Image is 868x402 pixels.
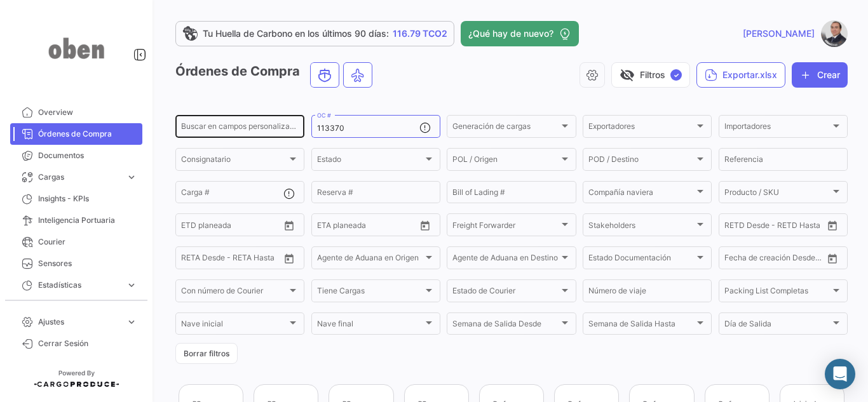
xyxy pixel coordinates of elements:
span: Semana de Salida Hasta [588,321,695,330]
span: Órdenes de Compra [38,128,137,140]
span: Freight Forwarder [452,222,559,231]
span: Compañía naviera [588,190,695,199]
span: Sensores [38,258,137,269]
button: Open calendar [280,249,299,268]
input: Desde [317,222,340,231]
span: Estado de Courier [452,288,559,297]
button: Open calendar [416,216,435,235]
span: Estado Documentación [588,255,695,264]
span: Packing List Completas [724,288,831,297]
span: Courier [38,236,137,248]
span: Stakeholders [588,222,695,231]
a: Inteligencia Portuaria [10,210,142,231]
span: Cerrar Sesión [38,338,137,349]
input: Desde [181,255,204,264]
a: Tu Huella de Carbono en los últimos 90 días:116.79 TCO2 [175,21,454,46]
a: Sensores [10,253,142,274]
input: Desde [181,222,204,231]
span: Exportadores [588,124,695,133]
span: Producto / SKU [724,190,831,199]
button: Air [344,63,372,87]
button: ¿Qué hay de nuevo? [461,21,579,46]
span: 116.79 TCO2 [393,27,447,40]
div: Abrir Intercom Messenger [825,359,855,389]
span: Tiene Cargas [317,288,423,297]
span: Ajustes [38,316,121,328]
input: Hasta [349,222,396,231]
span: Inteligencia Portuaria [38,215,137,226]
a: Courier [10,231,142,253]
h3: Órdenes de Compra [175,62,376,88]
span: Overview [38,107,137,118]
span: visibility_off [620,67,635,83]
button: Ocean [311,63,339,87]
button: Exportar.xlsx [696,62,785,88]
input: Hasta [213,222,260,231]
span: ¿Qué hay de nuevo? [468,27,553,40]
span: Agente de Aduana en Destino [452,255,559,264]
input: Desde [724,222,747,231]
a: Órdenes de Compra [10,123,142,145]
span: Consignatario [181,157,287,166]
span: Insights - KPIs [38,193,137,204]
button: Open calendar [823,249,842,268]
button: Open calendar [823,216,842,235]
span: Agente de Aduana en Origen [317,255,423,264]
span: Generación de cargas [452,124,559,133]
img: oben-logo.png [44,15,108,81]
span: Nave inicial [181,321,287,330]
span: Nave final [317,321,423,330]
input: Hasta [756,255,803,264]
input: Hasta [756,222,803,231]
button: Borrar filtros [175,343,238,364]
span: Estadísticas [38,279,121,291]
span: POL / Origen [452,157,559,166]
span: Semana de Salida Desde [452,321,559,330]
span: ✓ [670,69,682,81]
a: Overview [10,102,142,123]
span: Tu Huella de Carbono en los últimos 90 días: [203,27,389,40]
button: Crear [792,62,848,88]
span: expand_more [126,171,137,183]
button: visibility_offFiltros✓ [611,62,690,88]
span: Cargas [38,171,121,183]
button: Open calendar [280,216,299,235]
span: Día de Salida [724,321,831,330]
span: Con número de Courier [181,288,287,297]
span: expand_more [126,316,137,328]
span: POD / Destino [588,157,695,166]
a: Insights - KPIs [10,188,142,210]
img: foto%20fcoros%20Oben%20para%20Linkedin%202-2.png [821,20,848,47]
span: expand_more [126,279,137,291]
span: Importadores [724,124,831,133]
input: Hasta [213,255,260,264]
input: Desde [724,255,747,264]
a: Documentos [10,145,142,166]
span: Documentos [38,150,137,161]
span: [PERSON_NAME] [743,27,815,40]
span: Estado [317,157,423,166]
